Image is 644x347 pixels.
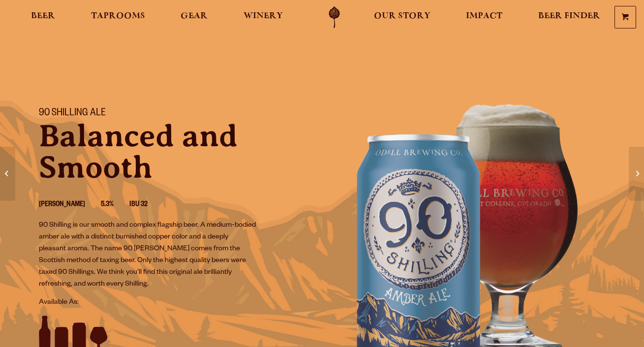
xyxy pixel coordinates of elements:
[466,12,502,20] span: Impact
[39,297,310,309] p: Available As:
[85,6,152,28] a: Taprooms
[244,12,283,20] span: Winery
[39,120,310,183] p: Balanced and Smooth
[532,6,607,28] a: Beer Finder
[39,199,101,212] li: [PERSON_NAME]
[91,12,145,20] span: Taprooms
[181,12,208,20] span: Gear
[316,6,353,28] a: Odell Home
[237,6,289,28] a: Winery
[129,199,163,212] li: IBU 32
[39,107,310,120] h1: 90 Shilling Ale
[538,12,600,20] span: Beer Finder
[31,12,55,20] span: Beer
[25,6,61,28] a: Beer
[368,6,437,28] a: Our Story
[101,199,129,212] li: 5.3%
[374,12,430,20] span: Our Story
[174,6,214,28] a: Gear
[39,220,256,291] p: 90 Shilling is our smooth and complex flagship beer. A medium-bodied amber ale with a distinct bu...
[460,6,509,28] a: Impact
